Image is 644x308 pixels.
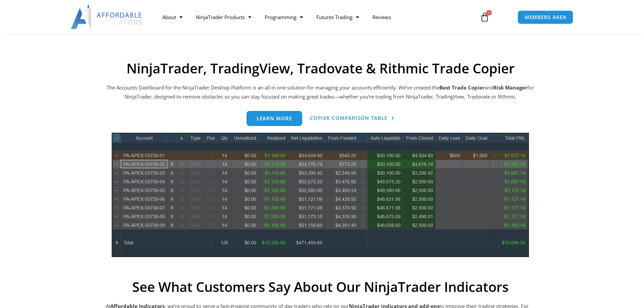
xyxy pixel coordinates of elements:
img: LogoAI | Affordable Indicators – NinjaTrader [71,5,143,29]
img: wideview8 28 2 | Affordable Indicators – NinjaTrader [112,133,529,257]
p: The Accounts Dashboard for the NinjaTrader Desktop Platform is an all in one solution for managin... [106,83,535,102]
a: MEMBERS AREA [518,10,574,24]
a: Learn more [247,111,302,126]
a: About [156,9,189,25]
h2: See What Customers Say About Our NinjaTrader Indicators [106,279,535,295]
h2: NinjaTrader, TradingView, Tradovate & Rithmic Trade Copier [106,60,535,76]
a: Copier Comparison Table [310,111,394,126]
a: Reviews [366,9,398,25]
strong: Risk Manager [493,84,527,91]
nav: Menu [156,9,472,25]
span: Learn more [257,116,292,121]
span: Copier Comparison Table [310,116,387,121]
a: Programming [258,9,310,25]
a: NinjaTrader Products [189,9,258,25]
span: 0 [486,10,492,15]
a: 0 [470,7,499,27]
span: MEMBERS AREA [525,15,567,20]
b: Best Trade Copier [439,84,485,91]
a: Futures Trading [310,9,366,25]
